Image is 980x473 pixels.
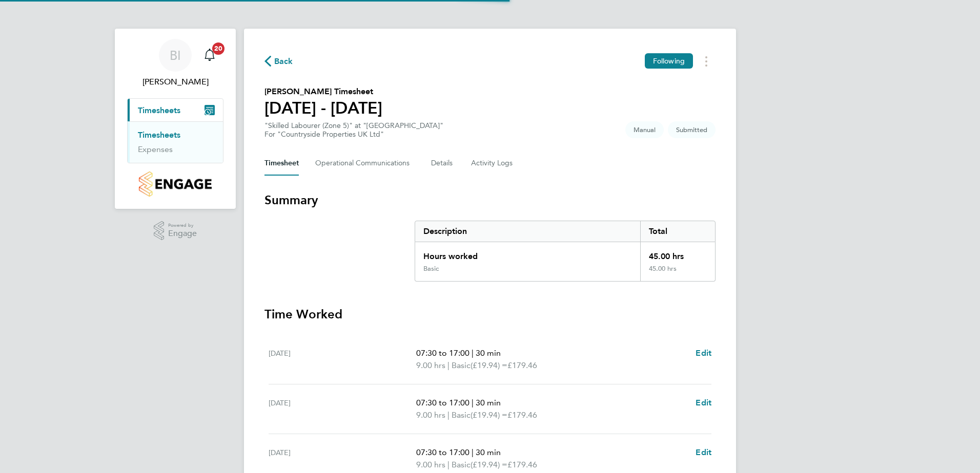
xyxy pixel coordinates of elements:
[416,447,469,457] span: 07:30 to 17:00
[269,446,416,471] div: [DATE]
[168,229,197,238] span: Engage
[696,398,711,407] span: Edit
[127,171,223,197] a: Go to home page
[416,348,469,358] span: 07:30 to 17:00
[471,360,507,370] span: (£19.94) =
[139,171,211,197] img: countryside-properties-logo-retina.png
[452,409,471,421] span: Basic
[472,398,474,407] span: |
[264,55,293,68] button: Back
[696,447,711,457] span: Edit
[274,55,293,68] span: Back
[269,397,416,421] div: [DATE]
[640,221,715,242] div: Total
[128,99,223,121] button: Timesheets
[625,121,664,138] span: This timesheet was manually created.
[315,151,415,176] button: Operational Communications
[471,410,507,420] span: (£19.94) =
[115,29,236,209] nav: Main navigation
[471,151,514,176] button: Activity Logs
[127,39,223,88] a: BI[PERSON_NAME]
[696,446,711,459] a: Edit
[507,360,537,370] span: £179.46
[697,53,716,69] button: Timesheets Menu
[416,360,445,370] span: 9.00 hrs
[416,398,469,407] span: 07:30 to 17:00
[416,460,445,469] span: 9.00 hrs
[264,121,443,139] div: "Skilled Labourer (Zone 5)" at "[GEOGRAPHIC_DATA]"
[640,242,715,265] div: 45.00 hrs
[128,121,223,163] div: Timesheets
[269,347,416,372] div: [DATE]
[471,460,507,469] span: (£19.94) =
[138,130,180,140] a: Timesheets
[264,151,299,176] button: Timesheet
[138,105,180,115] span: Timesheets
[447,360,450,370] span: |
[423,265,439,273] div: Basic
[645,53,693,69] button: Following
[640,265,715,281] div: 45.00 hrs
[507,410,537,420] span: £179.46
[452,359,471,372] span: Basic
[668,121,716,138] span: This timesheet is Submitted.
[447,460,450,469] span: |
[696,348,711,358] span: Edit
[154,221,197,241] a: Powered byEngage
[472,447,474,457] span: |
[415,221,716,282] div: Summary
[127,76,223,88] span: Ben Ioannou
[415,242,640,265] div: Hours worked
[264,85,382,98] h2: [PERSON_NAME] Timesheet
[138,144,173,154] a: Expenses
[696,347,711,359] a: Edit
[264,98,382,118] h1: [DATE] - [DATE]
[696,397,711,409] a: Edit
[447,410,450,420] span: |
[476,348,501,358] span: 30 min
[476,398,501,407] span: 30 min
[416,410,445,420] span: 9.00 hrs
[507,460,537,469] span: £179.46
[476,447,501,457] span: 30 min
[212,42,224,55] span: 20
[168,221,197,230] span: Powered by
[199,39,220,72] a: 20
[431,151,455,176] button: Details
[653,56,685,66] span: Following
[264,192,716,208] h3: Summary
[264,306,716,322] h3: Time Worked
[415,221,640,242] div: Description
[170,49,181,62] span: BI
[472,348,474,358] span: |
[452,459,471,471] span: Basic
[264,130,443,139] div: For "Countryside Properties UK Ltd"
